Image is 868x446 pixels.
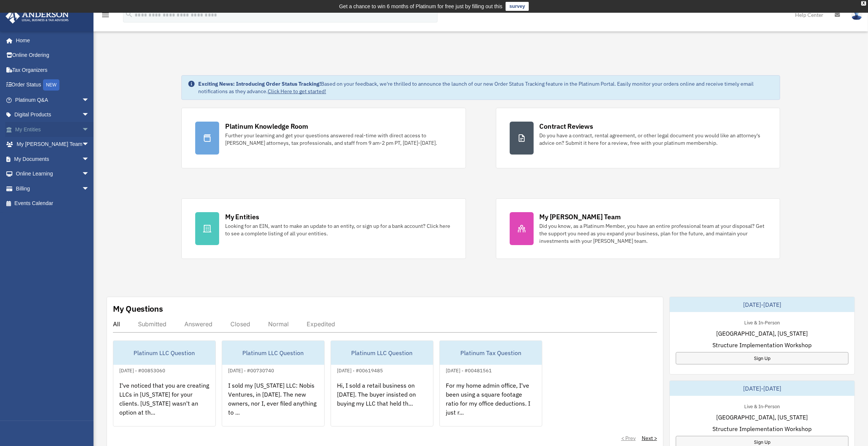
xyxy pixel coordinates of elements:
[861,1,866,6] div: close
[331,375,433,433] div: Hi, I sold a retail business on [DATE]. The buyer insisted on buying my LLC that held th...
[712,340,812,349] span: Structure Implementation Workshop
[540,222,766,245] div: Did you know, as a Platinum Member, you have an entire professional team at your disposal? Get th...
[670,381,855,396] div: [DATE]-[DATE]
[82,92,97,108] span: arrow_drop_down
[113,366,171,374] div: [DATE] - #00853060
[113,320,120,328] div: All
[225,222,452,237] div: Looking for an EIN, want to make an update to an entity, or sign up for a bank account? Click her...
[222,341,324,365] div: Platinum LLC Question
[5,107,101,122] a: Digital Productsarrow_drop_down
[181,108,466,168] a: Platinum Knowledge Room Further your learning and get your questions answered real-time with dire...
[5,122,101,137] a: My Entitiesarrow_drop_down
[184,320,212,328] div: Answered
[676,352,849,364] a: Sign Up
[268,88,326,95] a: Click Here to get started!
[82,181,97,196] span: arrow_drop_down
[225,212,259,222] div: My Entities
[225,122,308,131] div: Platinum Knowledge Room
[506,2,529,11] a: survey
[268,320,289,328] div: Normal
[82,122,97,137] span: arrow_drop_down
[496,198,780,259] a: My [PERSON_NAME] Team Did you know, as a Platinum Member, you have an entire professional team at...
[496,108,780,168] a: Contract Reviews Do you have a contract, rental agreement, or other legal document you would like...
[3,9,71,24] img: Anderson Advisors Platinum Portal
[198,80,321,87] strong: Exciting News: Introducing Order Status Tracking!
[198,80,774,95] div: Based on your feedback, we're thrilled to announce the launch of our new Order Status Tracking fe...
[125,10,133,18] i: search
[113,303,163,314] div: My Questions
[670,297,855,312] div: [DATE]-[DATE]
[5,48,101,63] a: Online Ordering
[439,340,542,427] a: Platinum Tax Question[DATE] - #00481561For my home admin office, I've been using a square footage...
[113,375,215,433] div: I've noticed that you are creating LLCs in [US_STATE] for your clients. [US_STATE] wasn't an opti...
[5,137,101,152] a: My [PERSON_NAME] Teamarrow_drop_down
[716,329,808,338] span: [GEOGRAPHIC_DATA], [US_STATE]
[222,340,325,427] a: Platinum LLC Question[DATE] - #00730740I sold my [US_STATE] LLC: Nobis Ventures, in [DATE]. The n...
[5,62,101,77] a: Tax Organizers
[642,434,657,442] a: Next >
[113,341,215,365] div: Platinum LLC Question
[181,198,466,259] a: My Entities Looking for an EIN, want to make an update to an entity, or sign up for a bank accoun...
[5,92,101,107] a: Platinum Q&Aarrow_drop_down
[440,366,498,374] div: [DATE] - #00481561
[5,152,101,167] a: My Documentsarrow_drop_down
[339,2,503,11] div: Get a chance to win 6 months of Platinum for free just by filling out this
[5,77,101,93] a: Order StatusNEW
[225,132,452,147] div: Further your learning and get your questions answered real-time with direct access to [PERSON_NAM...
[540,132,766,147] div: Do you have a contract, rental agreement, or other legal document you would like an attorney's ad...
[331,340,433,427] a: Platinum LLC Question[DATE] - #00619485Hi, I sold a retail business on [DATE]. The buyer insisted...
[540,122,593,131] div: Contract Reviews
[5,196,101,211] a: Events Calendar
[82,107,97,123] span: arrow_drop_down
[230,320,250,328] div: Closed
[222,366,280,374] div: [DATE] - #00730740
[113,340,216,427] a: Platinum LLC Question[DATE] - #00853060I've noticed that you are creating LLCs in [US_STATE] for ...
[82,137,97,152] span: arrow_drop_down
[712,424,812,433] span: Structure Implementation Workshop
[307,320,335,328] div: Expedited
[738,402,786,410] div: Live & In-Person
[101,13,110,19] a: menu
[540,212,621,222] div: My [PERSON_NAME] Team
[5,33,97,48] a: Home
[5,181,101,196] a: Billingarrow_drop_down
[331,366,389,374] div: [DATE] - #00619485
[138,320,166,328] div: Submitted
[222,375,324,433] div: I sold my [US_STATE] LLC: Nobis Ventures, in [DATE]. The new owners, nor I, ever filed anything t...
[440,341,542,365] div: Platinum Tax Question
[331,341,433,365] div: Platinum LLC Question
[82,167,97,182] span: arrow_drop_down
[738,318,786,326] div: Live & In-Person
[440,375,542,433] div: For my home admin office, I've been using a square footage ratio for my office deductions. I just...
[82,152,97,167] span: arrow_drop_down
[716,413,808,422] span: [GEOGRAPHIC_DATA], [US_STATE]
[851,9,862,20] img: User Pic
[5,167,101,181] a: Online Learningarrow_drop_down
[43,79,59,91] div: NEW
[101,10,110,19] i: menu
